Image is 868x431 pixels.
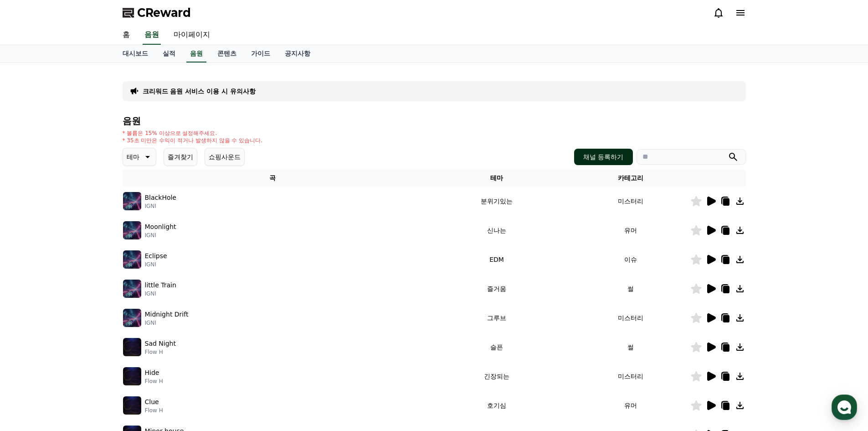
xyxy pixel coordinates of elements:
[145,407,163,414] p: Flow H
[123,338,141,356] img: music
[145,348,176,356] p: Flow H
[571,245,690,274] td: 이슈
[145,310,189,319] p: Midnight Drift
[571,187,690,216] td: 미스터리
[123,309,141,327] img: music
[141,303,152,310] span: 설정
[127,151,139,163] p: 테마
[422,187,570,216] td: 분위기있는
[145,319,189,327] p: IGNI
[143,87,256,96] a: 크리워드 음원 서비스 이용 시 유의사항
[422,303,570,332] td: 그루브
[210,45,244,62] a: 콘텐츠
[60,289,118,312] a: 대화
[571,216,690,245] td: 유머
[123,148,156,166] button: 테마
[145,251,167,261] p: Eclipse
[145,339,176,348] p: Sad Night
[123,250,141,269] img: music
[145,280,176,290] p: little Train
[123,280,141,298] img: music
[164,148,197,166] button: 즐겨찾기
[571,362,690,391] td: 미스터리
[422,245,570,274] td: EDM
[145,203,176,210] p: IGNI
[574,149,632,165] button: 채널 등록하기
[123,367,141,385] img: music
[422,391,570,420] td: 호기심
[143,26,161,45] a: 음원
[244,45,277,62] a: 가이드
[571,170,690,187] th: 카테고리
[145,397,159,407] p: Clue
[145,193,176,203] p: BlackHole
[83,303,94,311] span: 대화
[571,274,690,303] td: 썰
[155,45,183,62] a: 실적
[571,303,690,332] td: 미스터리
[123,170,423,187] th: 곡
[422,332,570,362] td: 슬픈
[118,289,175,312] a: 설정
[123,5,191,20] a: CReward
[145,378,163,385] p: Flow H
[166,26,217,45] a: 마이페이지
[422,274,570,303] td: 즐거움
[145,368,159,378] p: Hide
[123,396,141,415] img: music
[123,221,141,239] img: music
[422,170,570,187] th: 테마
[115,26,137,45] a: 홈
[186,45,206,62] a: 음원
[571,391,690,420] td: 유머
[115,45,155,62] a: 대시보드
[123,116,746,126] h4: 음원
[145,290,176,297] p: IGNI
[422,216,570,245] td: 신나는
[123,137,263,144] p: * 35초 미만은 수익이 적거나 발생하지 않을 수 있습니다.
[277,45,318,62] a: 공지사항
[123,192,141,210] img: music
[145,232,176,239] p: IGNI
[137,5,191,20] span: CReward
[145,261,167,268] p: IGNI
[205,148,245,166] button: 쇼핑사운드
[422,362,570,391] td: 긴장되는
[29,303,34,310] span: 홈
[123,130,263,137] p: * 볼륨은 15% 이상으로 설정해주세요.
[145,222,176,232] p: Moonlight
[3,289,60,312] a: 홈
[571,332,690,362] td: 썰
